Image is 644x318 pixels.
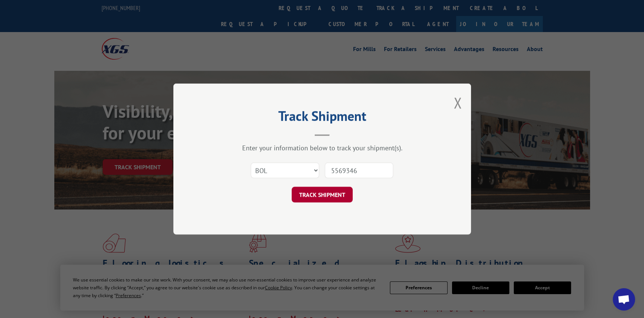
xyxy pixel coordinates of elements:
div: Enter your information below to track your shipment(s). [211,144,434,152]
div: Open chat [613,288,635,311]
button: Close modal [454,93,462,113]
input: Number(s) [325,163,393,178]
h2: Track Shipment [211,111,434,125]
button: TRACK SHIPMENT [292,187,353,202]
